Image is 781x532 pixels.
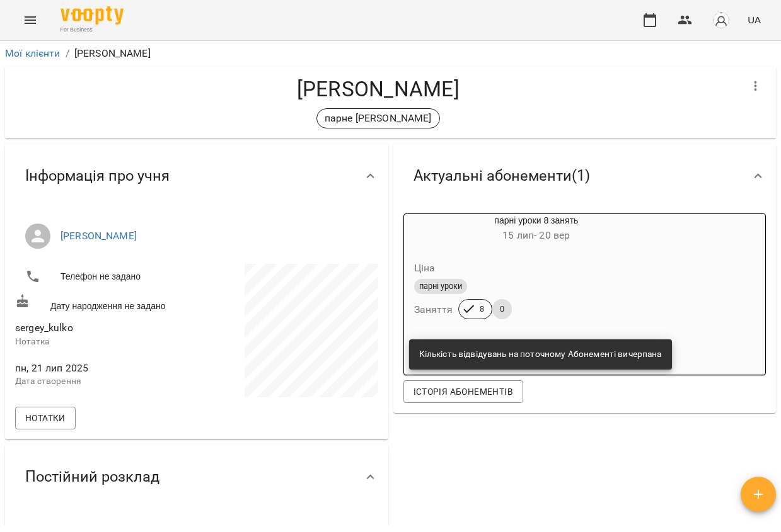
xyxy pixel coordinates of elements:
[5,144,388,208] div: Інформація про учня
[393,144,777,208] div: Актуальні абонементи(1)
[404,214,669,334] button: парні уроки 8 занять15 лип- 20 верЦінапарні урокиЗаняття80
[15,322,73,334] span: sergey_kulko
[414,259,436,277] h6: Ціна
[403,380,523,403] button: Історія абонементів
[15,407,76,429] button: Нотатки
[316,108,440,128] div: парне [PERSON_NAME]
[15,336,194,348] p: Нотатка
[61,26,124,34] span: For Business
[414,301,453,319] h6: Заняття
[15,76,741,102] h4: [PERSON_NAME]
[502,229,570,241] span: 15 лип - 20 вер
[25,166,170,186] span: Інформація про учня
[472,303,492,315] span: 8
[15,264,194,289] li: Телефон не задано
[414,281,467,292] span: парні уроки
[492,303,512,315] span: 0
[15,361,194,376] span: пн, 21 лип 2025
[61,230,137,242] a: [PERSON_NAME]
[743,8,766,31] button: UA
[13,291,197,315] div: Дату народження не задано
[5,46,776,61] nav: breadcrumb
[25,467,159,487] span: Постійний розклад
[5,47,61,59] a: Мої клієнти
[404,214,669,244] div: парні уроки 8 занять
[74,46,151,61] p: [PERSON_NAME]
[61,6,124,25] img: Voopty Logo
[325,111,432,126] p: парне [PERSON_NAME]
[414,166,590,186] span: Актуальні абонементи ( 1 )
[748,13,761,26] span: UA
[25,410,66,426] span: Нотатки
[15,5,45,35] button: Menu
[15,375,194,388] p: Дата створення
[66,46,69,61] li: /
[5,444,388,509] div: Постійний розклад
[419,343,662,366] div: Кількість відвідувань на поточному Абонементі вичерпана
[414,384,513,399] span: Історія абонементів
[712,11,730,29] img: avatar_s.png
